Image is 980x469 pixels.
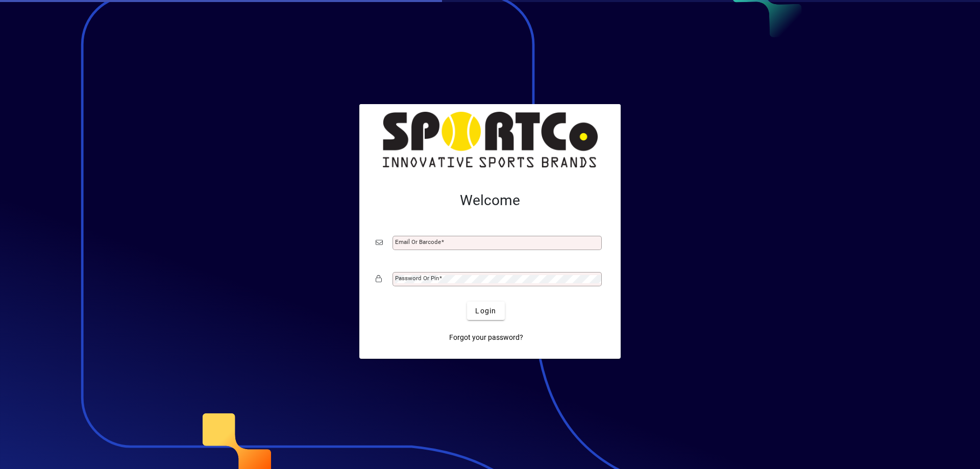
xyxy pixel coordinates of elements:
a: Forgot your password? [445,328,527,347]
span: Login [475,306,496,316]
mat-label: Password or Pin [395,275,439,282]
mat-label: Email or Barcode [395,238,441,245]
span: Forgot your password? [449,332,523,343]
button: Login [467,302,504,320]
h2: Welcome [376,192,604,209]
